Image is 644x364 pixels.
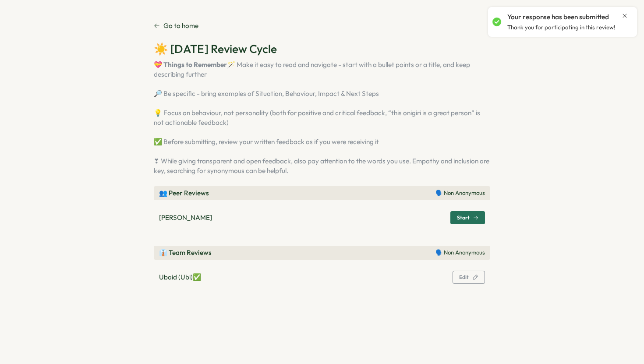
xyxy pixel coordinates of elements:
p: Your response has been submitted [507,12,609,22]
button: Close notification [621,12,628,19]
p: Thank you for participating in this review! [507,24,615,32]
a: Go to home [154,21,198,31]
button: Edit [453,271,485,284]
p: 🪄 Make it easy to read and navigate - start with a bullet points or a title, and keep describing ... [154,60,490,176]
h2: ☀️ [DATE] Review Cycle [154,41,490,57]
span: Start [457,215,470,220]
p: Go to home [163,21,198,31]
button: Start [450,211,485,224]
p: 👔 Team Reviews [159,248,212,258]
p: Ubaid (Ubi) ✅ [159,272,201,282]
p: 👥 Peer Reviews [159,188,209,198]
p: 🗣️ Non Anonymous [435,249,485,257]
p: 🗣️ Non Anonymous [435,189,485,197]
strong: 💝 Things to Remember [154,60,227,69]
p: [PERSON_NAME] [159,213,212,223]
span: Edit [459,275,469,280]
